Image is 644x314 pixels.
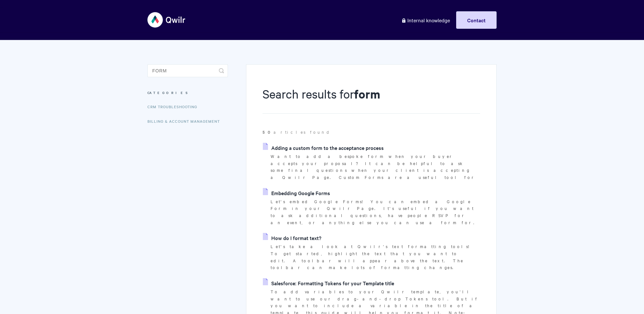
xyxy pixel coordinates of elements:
strong: form [354,86,380,102]
input: Search [147,64,228,77]
a: Contact [456,11,497,29]
h1: Search results for [263,86,480,114]
img: Qwilr Help Center [147,8,186,32]
a: Adding a custom form to the acceptance process [263,143,384,152]
h3: Categories [147,87,228,99]
p: articles found [263,129,480,136]
a: Billing & Account Management [147,115,225,128]
a: Internal knowledge [396,11,455,29]
a: Salesforce: Formatting Tokens for your Template title [263,278,394,288]
a: CRM Troubleshooting [147,100,202,113]
a: How do I format text? [263,233,321,243]
a: Embedding Google Forms [263,188,330,198]
p: Want to add a bespoke form when your buyer accepts your proposal? It can be helpful to ask some f... [271,153,480,181]
p: Let's embed Google Forms! You can embed a Google Form in your Qwilr Page. It's useful if you want... [271,198,480,226]
strong: 50 [263,129,274,135]
p: Let's take a look at Qwilr's text formatting tools! To get started, highlight the text that you w... [271,243,480,271]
